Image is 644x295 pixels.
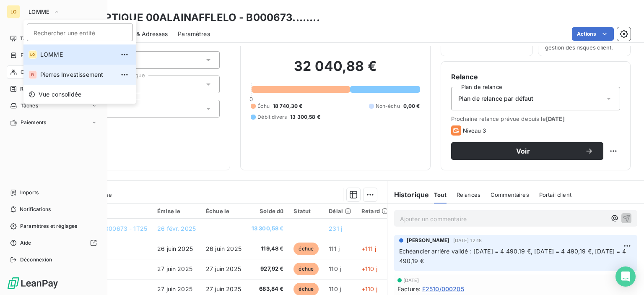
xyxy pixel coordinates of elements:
span: Tout [434,191,447,198]
div: Open Intercom Messenger [615,266,636,287]
button: Voir [451,142,603,160]
span: Vue consolidée [39,90,81,99]
span: [DATE] [403,278,419,283]
span: Aide [20,239,31,247]
span: 111 j [329,245,340,252]
span: Factures [21,52,42,59]
a: Aide [7,236,100,250]
span: Paramètres et réglages [20,222,77,230]
span: Facture : [397,285,421,293]
span: Débit divers [257,113,287,121]
input: placeholder [27,23,133,41]
span: 683,84 € [252,285,284,293]
span: Voir [461,148,585,154]
span: 26 juin 2025 [206,245,241,252]
span: Paramètres [178,30,210,38]
span: 27 juin 2025 [206,285,241,292]
span: Echéancier arriéré validé : [DATE] = 4 490,19 €, [DATE] = 4 490,19 €, [DATE] = 4 490,19 € [399,248,628,264]
span: Imports [20,189,39,196]
div: Délai [329,208,351,214]
div: LO [7,5,20,18]
span: Relances [20,85,42,93]
span: 927,92 € [252,265,284,273]
div: Statut [293,208,319,214]
span: Niveau 3 [463,127,486,134]
span: 0 [249,96,253,102]
span: 18 740,30 € [273,102,303,110]
span: LOMME [29,8,50,15]
span: Relances [457,191,480,198]
span: Prochaine relance prévue depuis le [451,115,620,122]
span: Notifications [20,206,51,213]
span: Portail client [539,191,571,198]
span: Commentaires [491,191,529,198]
span: 27 juin 2025 [157,285,192,292]
div: Retard [361,208,388,214]
div: LO [29,50,37,59]
span: Contacts & Adresses [109,30,168,38]
span: 27 juin 2025 [157,265,192,272]
span: [DATE] 12:18 [453,238,482,243]
span: 26 juin 2025 [157,245,193,252]
h3: PYL OPTIQUE 00ALAINAFFLELO - B000673........ [74,10,320,25]
span: [PERSON_NAME] [407,237,450,244]
span: 0,00 € [403,102,420,110]
span: 119,48 € [252,245,284,253]
span: échue [293,263,319,275]
span: Tableau de bord [20,35,59,42]
span: 26 févr. 2025 [157,225,196,232]
span: 13 300,58 € [290,113,320,121]
span: 110 j [329,285,341,292]
div: PI [29,70,37,79]
img: Logo LeanPay [7,277,59,290]
span: +111 j [361,245,376,252]
span: F2510/000205 [422,285,464,293]
span: 231 j [329,225,342,232]
span: échue [293,243,319,255]
span: Paiements [21,119,46,126]
button: Actions [572,27,614,41]
span: [DATE] [546,115,565,122]
span: Déconnexion [20,256,52,264]
span: 27 juin 2025 [206,265,241,272]
h6: Historique [387,190,429,200]
div: Émise le [157,208,196,214]
span: Plan de relance par défaut [458,94,534,103]
h2: 32 040,88 € [251,58,420,83]
div: Solde dû [252,208,284,214]
span: +110 j [361,285,377,292]
span: Non-échu [376,102,400,110]
div: Échue le [206,208,241,214]
span: +110 j [361,265,377,272]
span: Clients [21,68,37,76]
span: Pierres Investissement [40,70,114,79]
span: 110 j [329,265,341,272]
h6: Relance [451,72,620,82]
span: Échu [257,102,270,110]
span: Tâches [21,102,38,110]
span: 13 300,58 € [252,225,284,233]
span: LOMME [40,50,114,59]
